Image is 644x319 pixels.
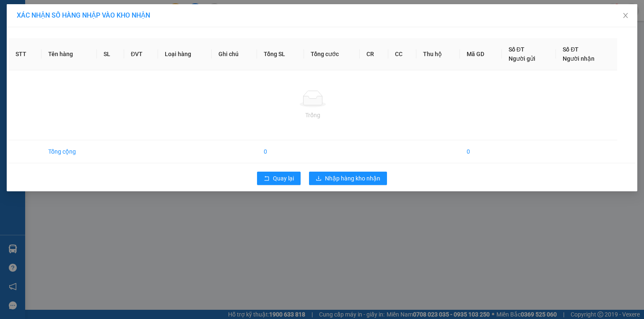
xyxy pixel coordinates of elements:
[97,38,124,70] th: SL
[622,12,629,19] span: close
[309,172,387,185] button: downloadNhập hàng kho nhận
[264,175,270,182] span: rollback
[257,38,304,70] th: Tổng SL
[42,38,97,70] th: Tên hàng
[9,38,42,70] th: STT
[17,11,150,19] span: XÁC NHẬN SỐ HÀNG NHẬP VÀO KHO NHẬN
[42,140,97,163] td: Tổng cộng
[316,175,322,182] span: download
[325,174,380,183] span: Nhập hàng kho nhận
[460,38,502,70] th: Mã GD
[509,46,525,53] span: Số ĐT
[388,38,416,70] th: CC
[614,4,637,28] button: Close
[563,55,595,62] span: Người nhận
[16,111,610,120] div: Trống
[416,38,460,70] th: Thu hộ
[304,38,360,70] th: Tổng cước
[360,38,388,70] th: CR
[460,140,502,163] td: 0
[273,174,294,183] span: Quay lại
[257,140,304,163] td: 0
[509,55,535,62] span: Người gửi
[257,172,301,185] button: rollbackQuay lại
[563,46,579,53] span: Số ĐT
[212,38,257,70] th: Ghi chú
[158,38,212,70] th: Loại hàng
[124,38,158,70] th: ĐVT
